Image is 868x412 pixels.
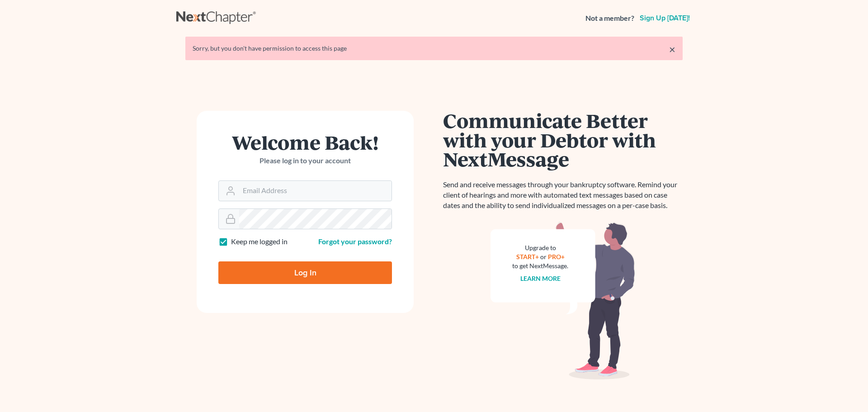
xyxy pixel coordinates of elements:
label: Keep me logged in [231,237,288,247]
a: × [669,44,675,55]
input: Log In [218,261,392,284]
h1: Welcome Back! [218,133,392,152]
img: nextmessage_bg-59042aed3d76b12b5cd301f8e5b87938c9018125f34e5fa2b7a6b67550977c72.svg [491,222,635,380]
input: Email Address [239,181,392,201]
div: Upgrade to [512,243,568,252]
a: PRO+ [548,253,565,260]
div: Sorry, but you don't have permission to access this page [193,44,675,53]
p: Send and receive messages through your bankruptcy software. Remind your client of hearings and mo... [443,180,683,211]
a: START+ [516,253,539,260]
a: Sign up [DATE]! [638,14,692,22]
div: to get NextMessage. [512,261,568,270]
p: Please log in to your account [218,156,392,166]
a: Forgot your password? [318,237,392,246]
a: Learn more [520,275,561,282]
h1: Communicate Better with your Debtor with NextMessage [443,111,683,169]
span: or [540,253,547,260]
strong: Not a member? [585,13,634,24]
